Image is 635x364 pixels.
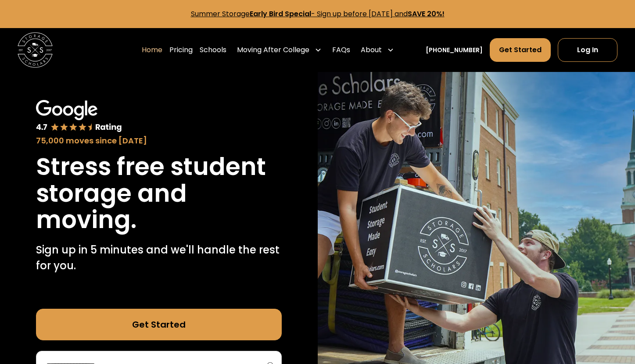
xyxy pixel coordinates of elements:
[36,153,282,233] h1: Stress free student storage and moving.
[490,38,551,62] a: Get Started
[408,9,445,19] strong: SAVE 20%!
[36,309,282,340] a: Get Started
[18,32,53,68] img: Storage Scholars main logo
[332,38,350,62] a: FAQs
[191,9,445,19] a: Summer StorageEarly Bird Special- Sign up before [DATE] andSAVE 20%!
[233,38,325,62] div: Moving After College
[426,46,483,55] a: [PHONE_NUMBER]
[36,135,282,146] div: 75,000 moves since [DATE]
[200,38,226,62] a: Schools
[36,100,122,133] img: Google 4.7 star rating
[237,45,309,55] div: Moving After College
[142,38,162,62] a: Home
[357,38,398,62] div: About
[36,242,282,274] p: Sign up in 5 minutes and we'll handle the rest for you.
[169,38,193,62] a: Pricing
[250,9,311,19] strong: Early Bird Special
[18,32,53,68] a: home
[361,45,382,55] div: About
[558,38,617,62] a: Log In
